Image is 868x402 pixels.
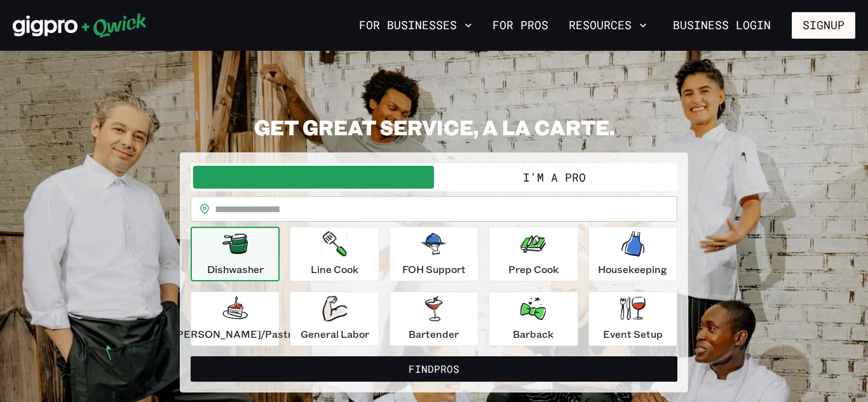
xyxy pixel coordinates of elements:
button: Line Cook [290,227,379,281]
button: Housekeeping [588,227,677,281]
p: [PERSON_NAME]/Pastry [173,326,297,342]
p: General Labor [301,326,369,342]
h2: GET GREAT SERVICE, A LA CARTE. [180,114,688,140]
p: FOH Support [402,262,466,277]
button: I'm a Pro [434,166,675,189]
button: FOH Support [390,227,478,281]
button: [PERSON_NAME]/Pastry [191,291,280,346]
p: Event Setup [603,326,663,342]
button: Dishwasher [191,227,280,281]
button: I'm a Business [193,166,434,189]
p: Housekeeping [598,262,667,277]
button: General Labor [290,291,379,346]
button: Barback [489,291,578,346]
p: Dishwasher [207,262,264,277]
p: Barback [513,326,553,342]
p: Prep Cook [508,262,559,277]
p: Line Cook [311,262,358,277]
button: Prep Cook [489,227,578,281]
button: FindPros [191,356,677,382]
button: Resources [564,15,652,36]
p: Bartender [409,326,459,342]
button: Event Setup [588,291,677,346]
button: For Businesses [354,15,477,36]
a: Business Login [662,12,782,39]
a: For Pros [487,15,553,36]
button: Signup [792,12,855,39]
button: Bartender [390,291,478,346]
